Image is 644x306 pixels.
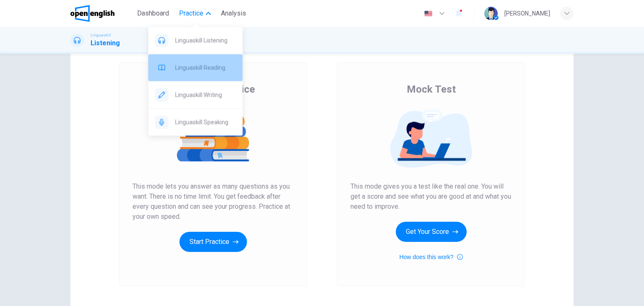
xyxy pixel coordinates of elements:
a: OpenEnglish logo [70,5,134,22]
span: This mode lets you answer as many questions as you want. There is no time limit. You get feedback... [132,182,293,222]
button: Get Your Score [396,222,467,242]
div: Linguaskill Listening [148,27,243,54]
div: Linguaskill Writing [148,81,243,108]
span: Analysis [221,8,246,18]
div: Linguaskill Reading [148,54,243,81]
div: [PERSON_NAME] [504,8,550,18]
div: Linguaskill Speaking [148,109,243,135]
span: This mode gives you a test like the real one. You will get a score and see what you are good at a... [351,182,512,212]
h1: Listening [91,38,120,48]
img: en [423,10,434,17]
span: Mock Test [407,83,456,96]
button: Start Practice [179,232,247,252]
img: OpenEnglish logo [70,5,114,22]
img: Profile picture [484,7,498,20]
button: How does this work? [399,252,462,262]
button: Practice [176,6,214,21]
button: Dashboard [134,6,172,21]
span: Linguaskill Speaking [175,117,236,127]
span: Linguaskill [91,32,111,38]
span: Linguaskill Reading [175,62,236,73]
button: Analysis [218,6,249,21]
span: Practice [179,8,203,18]
span: Dashboard [137,8,169,18]
span: Linguaskill Writing [175,90,236,100]
span: Linguaskill Listening [175,35,236,45]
